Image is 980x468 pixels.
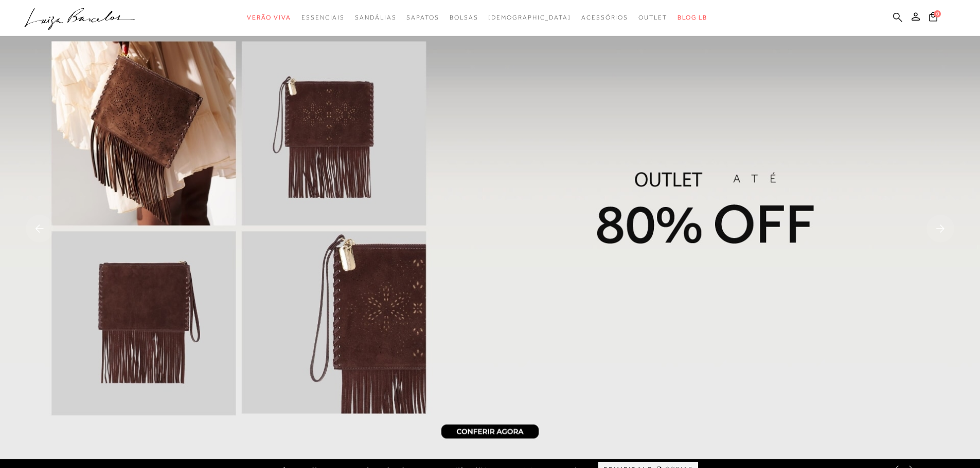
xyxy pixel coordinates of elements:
a: categoryNavScreenReaderText [406,8,439,27]
a: categoryNavScreenReaderText [581,8,628,27]
a: categoryNavScreenReaderText [301,8,345,27]
span: [DEMOGRAPHIC_DATA] [488,14,571,21]
span: Outlet [638,14,667,21]
a: BLOG LB [678,8,707,27]
a: categoryNavScreenReaderText [355,8,396,27]
a: noSubCategoriesText [488,8,571,27]
span: Acessórios [581,14,628,21]
span: BLOG LB [678,14,707,21]
span: Essenciais [301,14,345,21]
span: Sapatos [406,14,439,21]
a: categoryNavScreenReaderText [638,8,667,27]
button: 0 [926,11,940,25]
span: Bolsas [450,14,478,21]
a: categoryNavScreenReaderText [247,8,291,27]
span: Verão Viva [247,14,291,21]
a: categoryNavScreenReaderText [450,8,478,27]
span: 0 [934,10,941,17]
span: Sandálias [355,14,396,21]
